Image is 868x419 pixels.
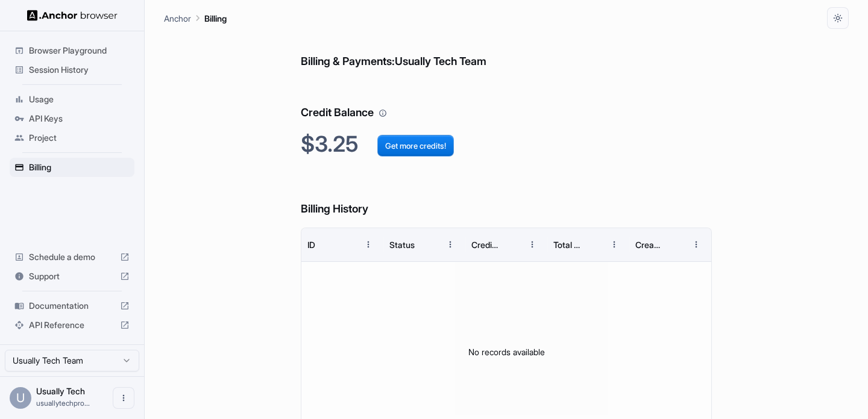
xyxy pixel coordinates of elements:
[379,109,387,117] svg: Your credit balance will be consumed as you use the API. Visit the usage page to view a breakdown...
[10,41,134,60] div: Browser Playground
[164,11,227,25] nav: breadcrumb
[582,234,603,255] button: Sort
[418,234,439,255] button: Sort
[10,247,134,267] div: Schedule a demo
[10,296,134,315] div: Documentation
[685,234,707,255] button: Menu
[113,387,134,409] button: Open menu
[439,234,461,255] button: Menu
[603,234,625,255] button: Menu
[29,113,130,125] span: API Keys
[10,109,134,128] div: API Keys
[29,132,130,144] span: Project
[10,60,134,79] div: Session History
[377,135,454,157] button: Get more credits!
[357,234,379,255] button: Menu
[10,315,134,335] div: API Reference
[29,161,130,173] span: Billing
[36,386,85,396] span: Usually Tech
[301,131,712,157] h2: $3.25
[301,80,712,122] h6: Credit Balance
[204,12,227,25] p: Billing
[10,90,134,109] div: Usage
[164,12,191,25] p: Anchor
[29,319,115,331] span: API Reference
[389,240,415,250] div: Status
[301,29,712,70] h6: Billing & Payments: Usually Tech Team
[664,234,685,255] button: Sort
[471,240,498,250] div: Credits
[29,270,115,282] span: Support
[29,45,130,57] span: Browser Playground
[27,10,118,21] img: Anchor Logo
[10,387,31,409] div: U
[500,234,521,255] button: Sort
[301,176,712,218] h6: Billing History
[307,240,315,250] div: ID
[521,234,543,255] button: Menu
[29,64,130,76] span: Session History
[29,251,115,263] span: Schedule a demo
[10,158,134,177] div: Billing
[336,234,357,255] button: Sort
[36,399,90,408] span: usuallytechprogramming@gmail.com
[635,240,662,250] div: Created
[553,240,580,250] div: Total Cost
[10,128,134,147] div: Project
[10,267,134,286] div: Support
[29,300,115,312] span: Documentation
[29,93,130,105] span: Usage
